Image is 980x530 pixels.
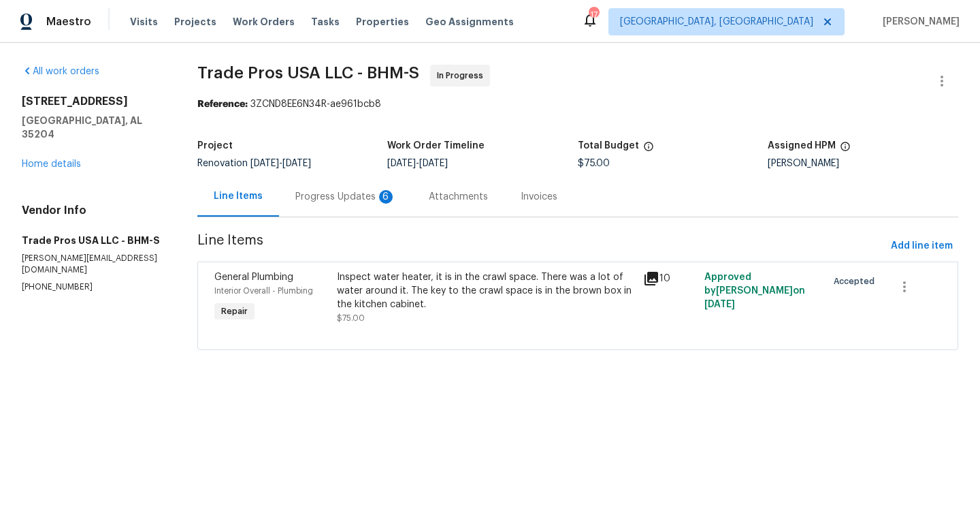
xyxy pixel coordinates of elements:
[22,114,165,141] h5: [GEOGRAPHIC_DATA], AL 35204
[214,287,313,295] span: Interior Overall - Plumbing
[643,141,654,159] span: The total cost of line items that have been proposed by Opendoor. This sum includes line items th...
[250,159,279,168] span: [DATE]
[197,159,311,168] span: Renovation
[425,15,514,29] span: Geo Assignments
[22,281,165,293] p: [PHONE_NUMBER]
[197,65,419,81] span: Trade Pros USA LLC - BHM-S
[174,15,216,29] span: Projects
[22,159,81,169] a: Home details
[387,141,485,151] h5: Work Order Timeline
[214,272,293,282] span: General Plumbing
[295,190,396,204] div: Progress Updates
[216,305,253,318] span: Repair
[22,253,165,276] p: [PERSON_NAME][EMAIL_ADDRESS][DOMAIN_NAME]
[437,69,489,82] span: In Progress
[22,95,165,108] h2: [STREET_ADDRESS]
[620,15,813,29] span: [GEOGRAPHIC_DATA], [GEOGRAPHIC_DATA]
[891,238,953,255] span: Add line item
[214,189,263,203] div: Line Items
[233,15,295,29] span: Work Orders
[22,234,165,247] h5: Trade Pros USA LLC - BHM-S
[22,67,99,76] a: All work orders
[379,190,393,204] div: 6
[197,141,233,151] h5: Project
[578,159,610,168] span: $75.00
[337,270,635,311] div: Inspect water heater, it is in the crawl space. There was a lot of water around it. The key to th...
[768,159,958,168] div: [PERSON_NAME]
[589,8,598,22] div: 17
[197,99,248,109] b: Reference:
[130,15,158,29] span: Visits
[643,270,696,287] div: 10
[877,15,960,29] span: [PERSON_NAME]
[387,159,416,168] span: [DATE]
[885,234,958,259] button: Add line item
[704,300,735,309] span: [DATE]
[429,190,488,204] div: Attachments
[197,234,885,259] span: Line Items
[356,15,409,29] span: Properties
[46,15,91,29] span: Maestro
[840,141,851,159] span: The hpm assigned to this work order.
[419,159,448,168] span: [DATE]
[834,275,880,288] span: Accepted
[521,190,557,204] div: Invoices
[22,204,165,217] h4: Vendor Info
[250,159,311,168] span: -
[337,314,365,322] span: $75.00
[197,97,958,111] div: 3ZCND8EE6N34R-ae961bcb8
[282,159,311,168] span: [DATE]
[704,272,805,309] span: Approved by [PERSON_NAME] on
[578,141,639,151] h5: Total Budget
[311,17,340,27] span: Tasks
[768,141,836,151] h5: Assigned HPM
[387,159,448,168] span: -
